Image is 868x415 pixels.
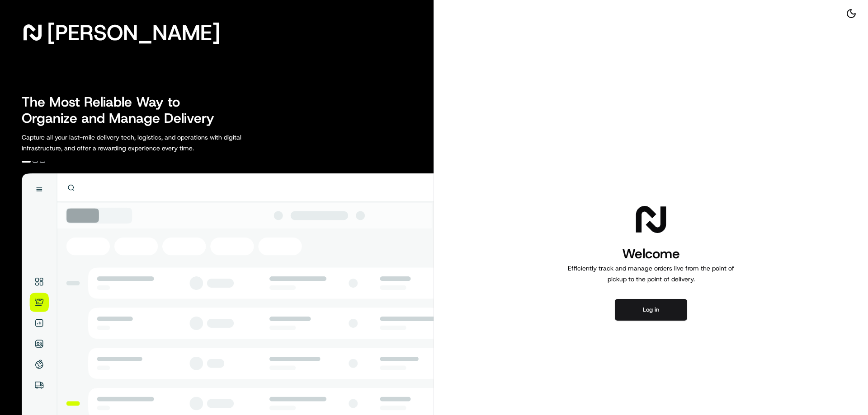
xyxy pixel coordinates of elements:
h2: The Most Reliable Way to Organize and Manage Delivery [22,94,224,126]
span: [PERSON_NAME] [47,23,220,42]
h1: Welcome [564,245,738,263]
p: Efficiently track and manage orders live from the point of pickup to the point of delivery. [564,263,738,284]
button: Log in [615,299,687,321]
p: Capture all your last-mile delivery tech, logistics, and operations with digital infrastructure, ... [22,132,282,154]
